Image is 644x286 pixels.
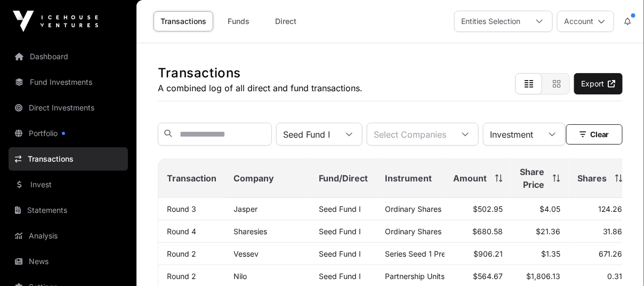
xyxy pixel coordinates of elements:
[526,272,560,281] span: $1,806.13
[367,123,453,145] div: Select Companies
[385,204,441,213] span: Ordinary Shares
[319,249,361,258] a: Seed Fund I
[9,96,128,120] a: Direct Investments
[9,224,128,248] a: Analysis
[167,272,196,281] a: Round 2
[9,198,128,222] a: Statements
[319,204,361,213] a: Seed Fund I
[13,11,98,32] img: Icehouse Ventures Logo
[385,172,432,185] span: Instrument
[445,220,511,243] td: $680.58
[167,204,196,213] a: Round 3
[603,227,623,236] span: 31.86
[557,11,614,32] button: Account
[455,11,527,31] div: Entities Selection
[234,227,267,236] a: Sharesies
[234,172,274,185] span: Company
[540,204,560,213] span: $4.05
[167,249,196,258] a: Round 2
[264,11,307,31] a: Direct
[445,243,511,265] td: $906.21
[385,249,493,258] span: Series Seed 1 Preferred Shares
[277,123,336,145] div: Seed Fund I
[218,11,260,31] a: Funds
[536,227,560,236] span: $21.36
[445,198,511,220] td: $502.95
[167,172,216,185] span: Transaction
[234,204,257,213] a: Jasper
[158,65,363,82] h1: Transactions
[9,173,128,196] a: Invest
[9,147,128,171] a: Transactions
[577,172,607,185] span: Shares
[566,124,623,145] button: Clear
[9,70,128,94] a: Fund Investments
[154,11,213,31] a: Transactions
[484,123,540,145] div: Investment
[591,235,644,286] iframe: Chat Widget
[598,204,623,213] span: 124.26
[234,272,247,281] a: Nilo
[453,172,487,185] span: Amount
[9,45,128,68] a: Dashboard
[234,249,259,258] a: Vessev
[541,249,560,258] span: $1.35
[520,165,544,191] span: Share Price
[9,250,128,273] a: News
[319,272,361,281] a: Seed Fund I
[158,82,363,94] p: A combined log of all direct and fund transactions.
[385,272,445,281] span: Partnership Units
[319,227,361,236] a: Seed Fund I
[167,227,196,236] a: Round 4
[319,172,368,185] span: Fund/Direct
[9,122,128,145] a: Portfolio
[574,73,623,94] a: Export
[385,227,441,236] span: Ordinary Shares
